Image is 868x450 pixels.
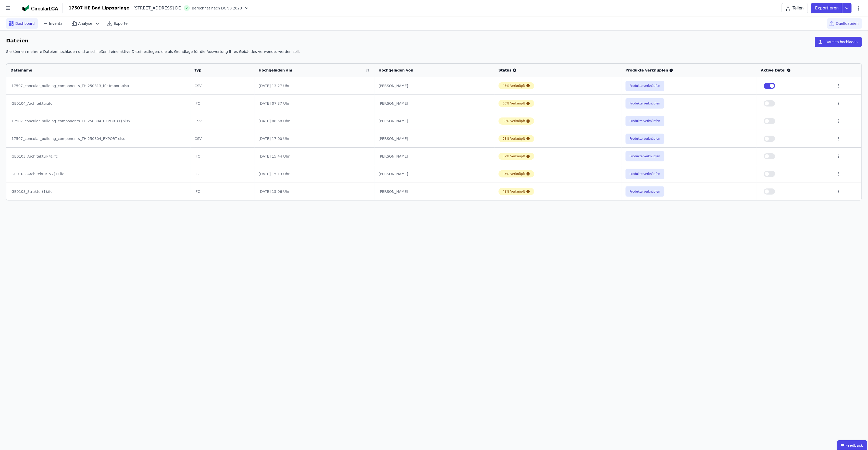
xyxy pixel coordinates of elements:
[815,5,840,11] p: Exportieren
[6,49,862,58] div: Sie können mehrere Dateien hochladen und anschließend eine aktive Datei festlegen, die als Grundl...
[503,119,525,123] div: 98% Verknüpft
[782,3,808,13] button: Teilen
[626,134,664,144] button: Produkte verknüpfen
[259,189,370,194] div: [DATE] 15:06 Uhr
[11,101,185,106] div: GE0104_Architektur.ifc
[11,171,185,176] div: GE0103_Architektur_V2(1).ifc
[11,136,185,141] div: 17507_concular_building_components_THI250304_EXPORT.xlsx
[22,5,58,11] img: Concular
[626,116,664,126] button: Produkte verknüpfen
[259,154,370,159] div: [DATE] 15:44 Uhr
[379,171,490,176] div: [PERSON_NAME]
[11,189,185,194] div: GE0103_Struktur(1).ifc
[503,101,525,105] div: 66% Verknüpft
[6,37,29,45] h6: Dateien
[503,172,525,176] div: 85% Verknüpft
[195,189,251,194] div: IFC
[259,101,370,106] div: [DATE] 07:37 Uhr
[503,190,525,194] div: 48% Verknüpft
[379,101,490,106] div: [PERSON_NAME]
[503,137,525,141] div: 98% Verknüpft
[192,6,242,11] span: Berechnet nach DGNB 2023
[626,151,664,161] button: Produkte verknüpfen
[379,68,483,73] div: Hochgeladen von
[379,119,490,124] div: [PERSON_NAME]
[626,81,664,91] button: Produkte verknüpfen
[69,5,129,11] div: 17507 HE Bad Lippspringe
[379,189,490,194] div: [PERSON_NAME]
[11,154,185,159] div: GE0103_Architektur(4).ifc
[626,98,664,109] button: Produkte verknüpfen
[379,154,490,159] div: [PERSON_NAME]
[114,21,128,26] span: Exporte
[129,5,181,11] div: [STREET_ADDRESS] DE
[259,136,370,141] div: [DATE] 17:00 Uhr
[503,154,525,158] div: 87% Verknüpft
[11,83,185,88] div: 17507_concular_building_components_THI250813_für Import.xlsx
[259,171,370,176] div: [DATE] 15:13 Uhr
[49,21,64,26] span: Inventar
[259,68,364,73] div: Hochgeladen am
[379,136,490,141] div: [PERSON_NAME]
[195,83,251,88] div: CSV
[195,119,251,124] div: CSV
[195,136,251,141] div: CSV
[195,101,251,106] div: IFC
[259,83,370,88] div: [DATE] 13:27 Uhr
[195,171,251,176] div: IFC
[78,21,92,26] span: Analyse
[503,84,525,88] div: 47% Verknüpft
[626,68,753,73] div: Produkte verknüpfen
[626,186,664,197] button: Produkte verknüpfen
[499,68,617,73] div: Status
[195,154,251,159] div: IFC
[10,68,179,73] div: Dateiname
[761,68,828,73] div: Aktive Datei
[259,119,370,124] div: [DATE] 08:58 Uhr
[15,21,35,26] span: Dashboard
[626,169,664,179] button: Produkte verknüpfen
[836,21,859,26] span: Quelldateien
[11,119,185,124] div: 17507_concular_building_components_THI250304_EXPORT(1).xlsx
[815,37,862,47] button: Dateien hochladen
[195,68,244,73] div: Typ
[379,83,490,88] div: [PERSON_NAME]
